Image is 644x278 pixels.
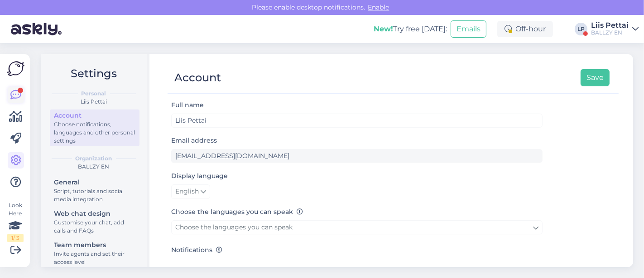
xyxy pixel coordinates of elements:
[54,120,135,145] div: Choose notifications, languages and other personal settings
[171,136,217,145] label: Email address
[174,69,221,86] div: Account
[196,258,339,273] label: Get email when customer starts a chat
[48,65,139,82] h2: Settings
[171,245,222,255] label: Notifications
[575,23,587,35] div: LP
[171,114,543,128] input: Enter name
[50,176,139,205] a: GeneralScript, tutorials and social media integration
[374,25,393,33] b: New!
[591,22,629,29] div: Liis Pettai
[581,69,610,86] button: Save
[451,20,486,38] button: Emails
[365,3,392,11] span: Enable
[7,61,24,76] img: Askly Logo
[54,218,135,235] div: Customise your chat, add calls and FAQs
[50,208,139,236] a: Web chat designCustomise your chat, add calls and FAQs
[497,21,553,37] div: Off-hour
[54,187,135,204] div: Script, tutorials and social media integration
[591,29,629,36] div: BALLZY EN
[54,250,135,266] div: Invite agents and set their access level
[50,109,139,146] a: AccountChoose notifications, languages and other personal settings
[171,207,303,217] label: Choose the languages you can speak
[175,223,293,231] span: Choose the languages you can speak
[48,98,139,106] div: Liis Pettai
[54,178,135,187] div: General
[50,239,139,268] a: Team membersInvite agents and set their access level
[54,240,135,250] div: Team members
[591,22,639,36] a: Liis PettaiBALLZY EN
[7,201,24,242] div: Look Here
[82,89,106,98] b: Personal
[171,220,543,234] a: Choose the languages you can speak
[7,234,24,242] div: 1 / 3
[171,171,228,181] label: Display language
[48,163,139,171] div: BALLZY EN
[171,100,204,110] label: Full name
[175,187,199,197] span: English
[171,149,543,163] input: Enter email
[374,24,447,35] div: Try free [DATE]:
[54,111,135,120] div: Account
[54,209,135,218] div: Web chat design
[171,184,210,199] a: English
[76,154,112,163] b: Organization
